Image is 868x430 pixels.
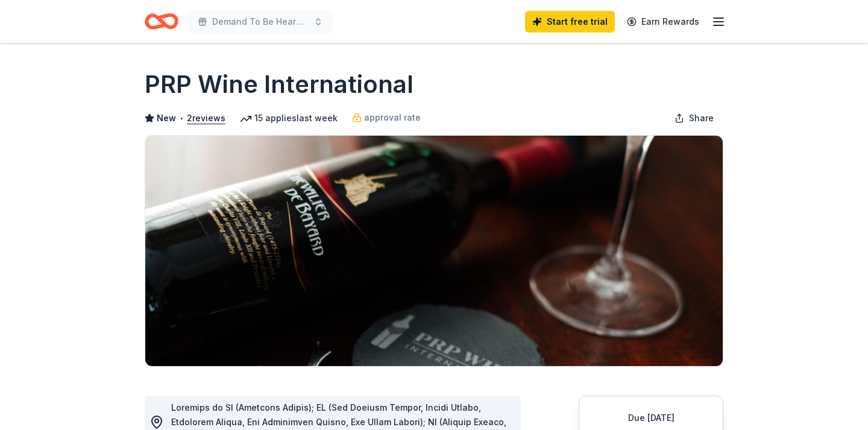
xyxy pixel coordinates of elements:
[145,68,414,101] h1: PRP Wine International
[145,136,723,366] img: Image for PRP Wine International
[525,11,615,33] a: Start free trial
[187,111,225,125] button: 2reviews
[157,111,176,125] span: New
[594,411,708,425] div: Due [DATE]
[212,14,309,29] span: Demand To Be Heard Residency Silent Auction
[145,7,178,36] a: Home
[180,113,184,123] span: •
[240,111,338,125] div: 15 applies last week
[689,111,714,125] span: Share
[188,10,333,34] button: Demand To Be Heard Residency Silent Auction
[665,106,723,130] button: Share
[620,11,706,33] a: Earn Rewards
[352,110,421,125] a: approval rate
[364,110,421,125] span: approval rate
